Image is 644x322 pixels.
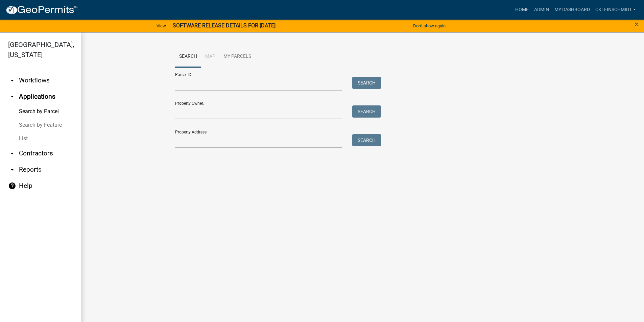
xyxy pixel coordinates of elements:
i: help [8,182,16,190]
button: Close [635,20,639,28]
a: Admin [531,3,552,16]
strong: SOFTWARE RELEASE DETAILS FOR [DATE] [173,22,276,29]
i: arrow_drop_up [8,93,16,101]
i: arrow_drop_down [8,149,16,157]
button: Search [352,77,381,89]
a: Home [512,3,531,16]
a: Search [175,46,201,68]
i: arrow_drop_down [8,166,16,174]
a: View [154,20,169,31]
button: Search [352,134,381,146]
a: My Dashboard [552,3,593,16]
button: Search [352,105,381,118]
a: My Parcels [219,46,255,68]
button: Don't show again [410,20,448,31]
i: arrow_drop_down [8,76,16,84]
span: × [635,20,639,29]
a: ckleinschmidt [593,3,639,16]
